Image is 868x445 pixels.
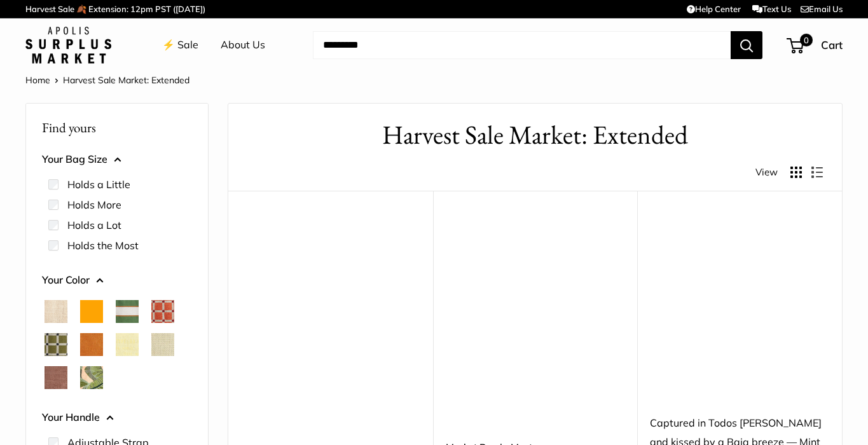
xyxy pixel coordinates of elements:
[116,366,139,389] button: Taupe
[63,74,189,86] span: Harvest Sale Market: Extended
[801,4,843,14] a: Email Us
[80,300,103,323] button: Orange
[811,167,823,178] button: Display products as list
[42,115,192,140] p: Find yours
[151,333,174,356] button: Mint Sorbet
[45,300,67,323] button: Natural
[25,74,50,86] a: Home
[80,366,103,389] button: Palm Leaf
[25,27,111,64] img: Apolis: Surplus Market
[313,31,731,59] input: Search...
[42,271,192,290] button: Your Color
[790,167,802,178] button: Display products as grid
[221,36,265,55] a: About Us
[247,116,823,154] h1: Harvest Sale Market: Extended
[800,34,813,46] span: 0
[162,36,198,55] a: ⚡️ Sale
[752,4,791,14] a: Text Us
[80,333,103,356] button: Cognac
[788,35,843,55] a: 0 Cart
[755,163,778,181] span: View
[45,366,67,389] button: Mustang
[67,177,130,192] label: Holds a Little
[821,38,843,51] span: Cart
[67,217,121,233] label: Holds a Lot
[731,31,762,59] button: Search
[42,408,192,427] button: Your Handle
[25,72,189,88] nav: Breadcrumb
[45,333,67,356] button: Chenille Window Sage
[67,238,139,253] label: Holds the Most
[116,333,139,356] button: Daisy
[67,197,121,212] label: Holds More
[116,300,139,323] button: Court Green
[42,150,192,169] button: Your Bag Size
[446,222,625,402] a: Market Bag in MustangMarket Bag in Mustang
[151,300,174,323] button: Chenille Window Brick
[687,4,741,14] a: Help Center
